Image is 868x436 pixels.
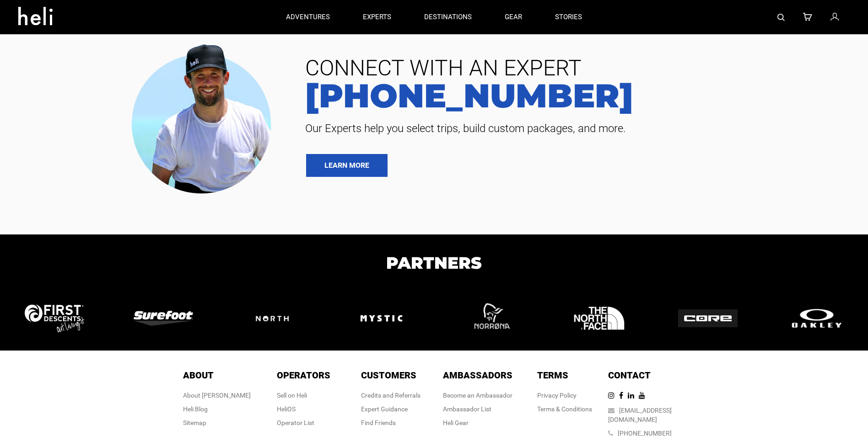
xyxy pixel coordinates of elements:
a: Credits and Referrals [361,392,421,399]
span: Customers [361,370,416,381]
span: CONNECT WITH AN EXPERT [298,57,854,79]
img: logo [571,290,628,347]
span: Our Experts help you select trips, build custom packages, and more. [298,121,854,136]
div: Sitemap [183,418,251,427]
img: logo [134,311,193,325]
img: logo [353,290,410,347]
a: Privacy Policy [537,392,577,399]
img: logo [243,303,302,334]
a: Become an Ambassador [443,392,512,399]
span: Ambassadors [443,370,512,381]
div: Find Friends [361,418,421,427]
img: logo [25,304,84,332]
div: About [PERSON_NAME] [183,391,251,400]
span: Terms [537,370,568,381]
p: experts [363,12,391,22]
img: logo [678,309,738,328]
p: destinations [424,12,472,22]
div: Operator List [277,418,330,427]
a: Heli Blog [183,405,208,413]
img: contact our team [124,37,285,198]
div: Sell on Heli [277,391,330,400]
img: logo [787,307,846,330]
img: logo [462,290,519,347]
span: Operators [277,370,330,381]
a: Heli Gear [443,419,469,426]
span: Contact [608,370,651,381]
a: LEARN MORE [306,154,388,177]
img: search-bar-icon.svg [777,14,785,21]
a: [PHONE_NUMBER] [298,79,854,112]
div: Ambassador List [443,404,512,414]
a: Terms & Conditions [537,405,592,413]
a: [EMAIL_ADDRESS][DOMAIN_NAME] [608,407,672,423]
a: Expert Guidance [361,405,408,413]
span: About [183,370,214,381]
a: HeliOS [277,405,296,413]
p: adventures [286,12,330,22]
